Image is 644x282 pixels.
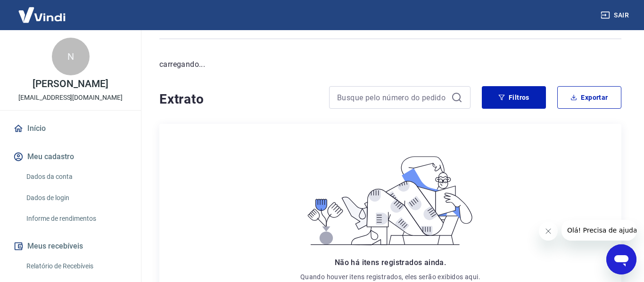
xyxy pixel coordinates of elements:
button: Filtros [482,86,546,109]
p: [PERSON_NAME] [33,79,108,89]
p: [EMAIL_ADDRESS][DOMAIN_NAME] [18,93,123,103]
span: Olá! Precisa de ajuda? [6,7,79,14]
button: Meus recebíveis [11,236,130,257]
iframe: Fechar mensagem [539,222,558,241]
img: Vindi [11,0,73,29]
a: Dados da conta [23,167,130,186]
a: Relatório de Recebíveis [23,257,130,276]
iframe: Botão para abrir a janela de mensagens [606,244,636,274]
a: Informe de rendimentos [23,209,130,228]
h4: Extrato [159,90,318,109]
input: Busque pelo número do pedido [337,90,447,105]
div: N [52,38,90,75]
a: Início [11,118,130,139]
button: Meu cadastro [11,146,130,167]
span: Não há itens registrados ainda. [335,258,446,267]
button: Sair [599,7,633,24]
p: carregando... [159,59,621,70]
a: Dados de login [23,188,130,208]
iframe: Mensagem da empresa [561,220,636,241]
p: Quando houver itens registrados, eles serão exibidos aqui. [300,272,480,282]
button: Exportar [557,86,621,109]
